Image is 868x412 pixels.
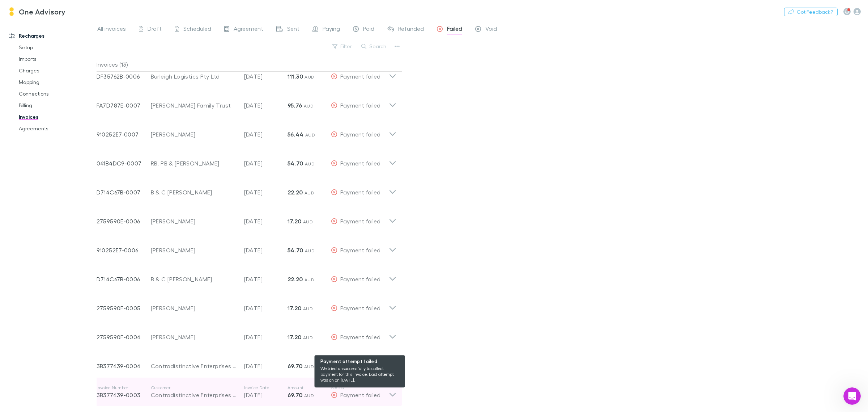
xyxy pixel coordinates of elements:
button: Search [358,42,391,51]
p: [DATE] [244,275,288,283]
span: Payment failed [340,131,380,138]
strong: 17.20 [288,333,302,341]
p: 2759590E-0006 [97,217,151,226]
div: 2759590E-0005[PERSON_NAME][DATE]17.20 AUDPayment failed [91,291,402,320]
p: DF35762B-0006 [97,72,151,81]
div: Contradistinctive Enterprises Pty Ltd [151,391,237,399]
p: [DATE] [244,217,288,226]
a: Imports [12,53,102,65]
span: Payment failed [340,304,380,311]
a: Billing [12,100,102,111]
span: All invoices [97,25,126,34]
strong: 17.20 [288,304,302,312]
div: RB, PB & [PERSON_NAME] [151,159,237,168]
span: Paying [323,25,340,34]
strong: 69.70 [288,391,303,399]
strong: 22.20 [288,276,303,283]
div: D714C67B-0006B & C [PERSON_NAME][DATE]22.20 AUDPayment failed [91,262,402,291]
span: neutral face reaction [115,337,134,352]
p: [DATE] [244,333,288,341]
span: Refunded [398,25,424,34]
span: Paid [363,25,374,34]
a: Mapping [12,76,102,88]
span: Payment failed [340,102,380,109]
div: Contradistinctive Enterprises Pty Ltd [151,362,237,370]
div: [PERSON_NAME] [151,333,237,341]
div: 3B377439-0004Contradistinctive Enterprises Pty Ltd[DATE]69.70 AUDPayment failed [91,349,402,378]
span: AUD [304,393,314,398]
p: [DATE] [244,130,288,139]
span: Payment failed [340,73,380,80]
strong: 95.76 [288,102,302,109]
div: Did this answer your question? [9,330,240,338]
div: [PERSON_NAME] [151,304,237,312]
span: Payment failed [340,276,380,282]
div: 041B4DC9-0007RB, PB & [PERSON_NAME][DATE]54.70 AUDPayment failed [91,146,402,175]
div: [PERSON_NAME] [151,246,237,255]
span: AUD [305,248,315,253]
div: FA7D787E-0007[PERSON_NAME] Family Trust[DATE]95.76 AUDPayment failed [91,88,402,117]
p: 3B377439-0003 [97,391,151,399]
div: 2759590E-0004[PERSON_NAME][DATE]17.20 AUDPayment failed [91,320,402,349]
span: AUD [305,161,315,167]
p: D714C67B-0007 [97,188,151,197]
p: [DATE] [244,72,288,81]
strong: 56.44 [288,131,304,138]
span: 😐 [119,337,129,352]
div: Invoice Number3B377439-0003CustomerContradistinctive Enterprises Pty LtdInvoice Date[DATE]Amount6... [91,378,402,407]
p: [DATE] [244,159,288,168]
a: One Advisory [3,3,70,20]
button: Collapse window [230,3,244,17]
span: Payment failed [340,333,380,340]
div: DF35762B-0006Burleigh Logistics Pty Ltd[DATE]111.30 AUDPayment failed [91,59,402,88]
span: Payment failed [340,247,380,253]
span: Payment failed [340,160,380,167]
div: B & C [PERSON_NAME] [151,275,237,283]
img: One Advisory's Logo [7,7,16,16]
p: FA7D787E-0007 [97,101,151,110]
button: Filter [329,42,356,51]
span: Void [485,25,497,34]
p: Invoice Date [244,385,288,391]
span: disappointed reaction [96,337,115,352]
div: Burleigh Logistics Pty Ltd [151,72,237,81]
a: Setup [12,42,102,53]
strong: 17.20 [288,218,302,225]
a: Invoices [12,111,102,123]
a: Open in help center [95,361,153,366]
p: Amount [288,385,331,391]
button: go back [5,3,18,17]
p: 2759590E-0005 [97,304,151,312]
p: Status [331,385,389,391]
a: Recharges [1,30,102,42]
strong: 54.70 [288,247,303,254]
button: Got Feedback? [784,8,838,16]
p: Customer [151,385,237,391]
p: 041B4DC9-0007 [97,159,151,168]
span: Payment failed [340,362,380,369]
span: AUD [305,277,314,282]
span: AUD [303,219,313,224]
a: Charges [12,65,102,76]
a: Agreements [12,123,102,134]
span: 😞 [100,337,111,352]
strong: 54.70 [288,160,303,167]
span: AUD [305,190,314,196]
span: AUD [304,364,314,369]
span: 😃 [138,337,148,352]
p: [DATE] [244,246,288,255]
span: AUD [305,132,315,138]
a: Connections [12,88,102,100]
p: D714C67B-0006 [97,275,151,283]
div: [PERSON_NAME] Family Trust [151,101,237,110]
span: AUD [303,306,313,311]
span: Agreement [234,25,263,34]
div: 2759590E-0006[PERSON_NAME][DATE]17.20 AUDPayment failed [91,204,402,233]
span: AUD [305,74,314,80]
div: [PERSON_NAME] [151,130,237,139]
p: [DATE] [244,391,288,399]
p: 910252E7-0006 [97,246,151,255]
span: Failed [447,25,462,34]
strong: 111.30 [288,73,303,80]
p: [DATE] [244,101,288,110]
